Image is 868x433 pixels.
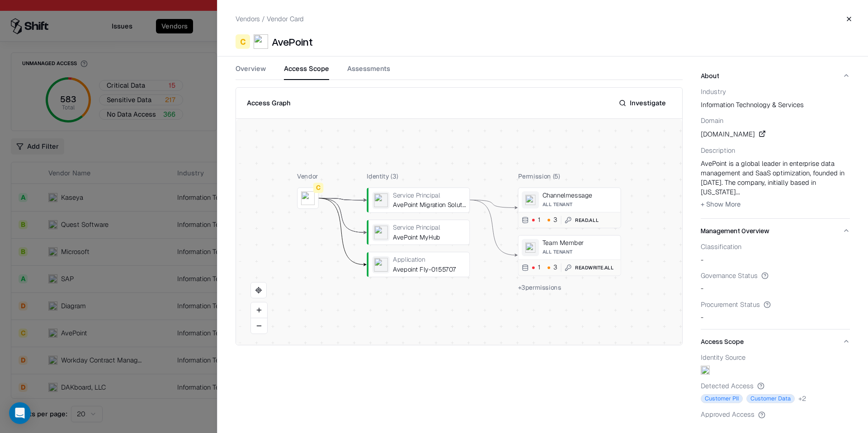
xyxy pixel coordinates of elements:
[297,172,319,181] div: Vendor
[798,394,806,403] button: +2
[393,256,466,264] div: Application
[701,243,850,329] div: Management Overview
[701,272,850,280] div: Governance Status
[701,301,850,322] div: -
[575,216,599,224] div: Read.All
[522,264,557,271] button: 13
[542,239,617,247] div: Team Member
[701,219,850,243] button: Management Overview
[236,14,304,24] p: Vendors / Vendor Card
[542,191,617,199] div: Channelmessage
[701,146,850,155] div: Description
[367,172,470,181] div: Identity ( 3 )
[701,243,850,251] div: Classification
[542,249,573,254] span: All Tenant
[701,159,850,212] div: AvePoint is a global leader in enterprise data management and SaaS optimization, founded in [DATE...
[701,382,850,390] div: Detected Access
[538,264,541,271] div: 1
[701,301,850,309] div: Procurement Status
[236,34,250,49] div: C
[613,95,671,111] button: Investigate
[701,272,850,293] div: -
[247,98,291,108] div: Access Graph
[393,233,466,241] div: AvePoint MyHub
[313,183,324,193] div: C
[522,216,557,223] button: 13
[554,264,558,271] div: 3
[284,64,329,80] button: Access Scope
[347,64,390,80] button: Assessments
[701,410,850,419] div: Approved Access
[554,216,558,223] div: 3
[701,197,741,211] button: + Show More
[393,191,466,199] div: Service Principal
[701,410,850,432] div: -
[518,283,561,292] span: + 3 permissions
[538,216,541,223] div: 1
[701,88,850,218] div: About
[701,329,850,353] button: Access Scope
[393,224,466,232] div: Service Principal
[701,88,850,96] div: Industry
[393,265,466,273] div: Avepoint Fly-0155707
[701,353,850,362] div: Identity Source
[701,394,743,403] span: Customer PII
[736,188,740,196] span: ...
[746,394,795,403] span: Customer Data
[542,201,573,207] span: All Tenant
[701,366,710,375] img: entra.microsoft.com
[272,34,313,49] div: AvePoint
[236,64,266,80] button: Overview
[701,117,850,125] div: Domain
[798,394,806,403] div: + 2
[701,64,850,88] button: About
[575,264,614,271] div: ReadWrite.All
[701,243,850,264] div: -
[701,128,850,139] div: [DOMAIN_NAME]
[254,34,268,49] img: AvePoint
[518,172,621,181] div: Permission ( 5 )
[393,201,466,209] div: AvePoint Migration Solution
[701,200,741,208] span: + Show More
[701,100,850,109] span: information technology & services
